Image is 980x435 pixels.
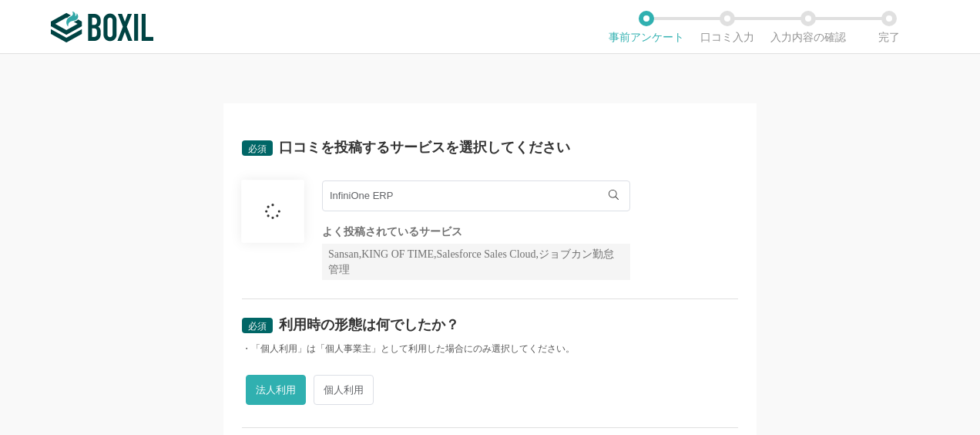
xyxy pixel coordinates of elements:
div: 利用時の形態は何でしたか？ [279,318,459,332]
li: 口コミ入力 [686,11,767,43]
span: 必須 [248,143,267,154]
span: 必須 [248,321,267,332]
img: ボクシルSaaS_ロゴ [51,12,153,42]
li: 入力内容の確認 [767,11,848,43]
li: 完了 [848,11,929,43]
div: Sansan,KING OF TIME,Salesforce Sales Cloud,ジョブカン勤怠管理 [322,244,630,280]
div: 口コミを投稿するサービスを選択してください [279,140,570,154]
span: 個人利用 [314,375,374,405]
input: サービス名で検索 [322,180,630,211]
li: 事前アンケート [606,11,686,43]
span: 法人利用 [246,375,306,405]
div: よく投稿されているサービス [322,227,630,238]
div: ・「個人利用」は「個人事業主」として利用した場合にのみ選択してください。 [242,342,738,356]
